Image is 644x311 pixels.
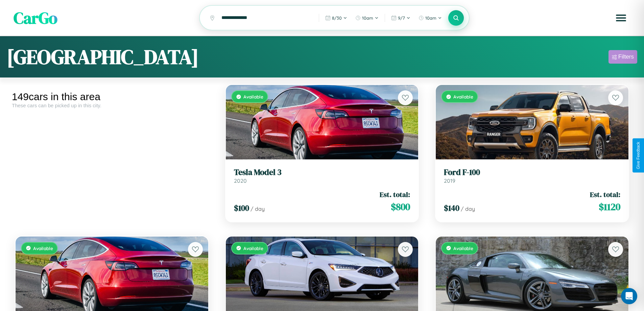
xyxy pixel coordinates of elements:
span: CarGo [14,7,57,29]
span: Available [453,245,473,251]
span: 2020 [234,177,247,184]
button: 10am [352,13,382,23]
span: 9 / 7 [398,15,405,21]
span: Available [33,245,53,251]
div: These cars can be picked up in this city. [12,103,212,108]
button: 10am [415,13,445,23]
span: 8 / 30 [332,15,342,21]
a: Tesla Model 32020 [234,168,410,184]
span: 2019 [444,177,455,184]
span: Available [243,245,263,251]
h3: Tesla Model 3 [234,168,410,177]
span: $ 1120 [599,200,620,214]
span: 10am [425,15,436,21]
span: $ 800 [391,200,410,214]
div: Give Feedback [636,142,641,169]
span: Est. total: [380,190,410,199]
span: $ 100 [234,202,249,214]
span: Available [243,94,263,99]
a: Ford F-1002019 [444,168,620,184]
span: Est. total: [590,190,620,199]
button: 9/7 [388,13,414,23]
button: Filters [609,50,637,64]
span: 10am [362,15,373,21]
span: / day [461,205,475,212]
div: Filters [618,53,634,60]
div: Open Intercom Messenger [621,288,637,304]
span: Available [453,94,473,99]
h3: Ford F-100 [444,168,620,177]
button: 8/30 [322,13,351,23]
h1: [GEOGRAPHIC_DATA] [7,43,199,71]
span: / day [251,205,265,212]
div: 149 cars in this area [12,91,212,103]
span: $ 140 [444,202,459,214]
button: Open menu [612,8,630,27]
